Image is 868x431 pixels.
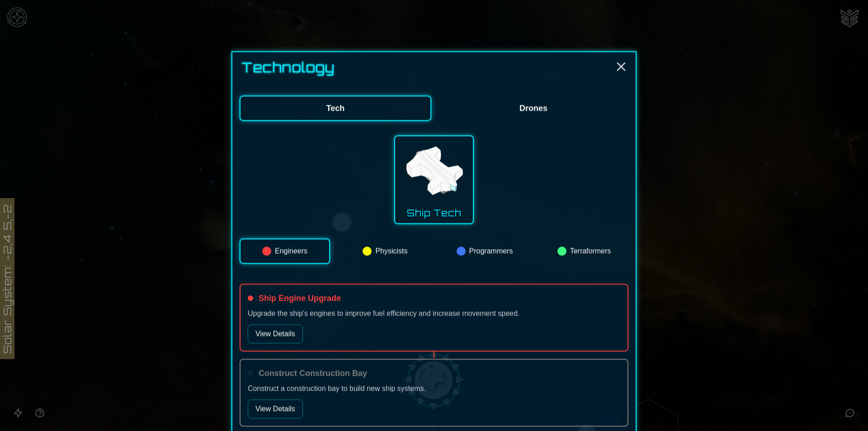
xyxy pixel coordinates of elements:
[439,88,628,113] button: Drones
[402,132,466,195] img: Ship
[540,231,628,256] button: Terraformers
[240,88,431,113] button: Tech
[341,231,429,256] button: Physicists
[394,128,474,216] button: Ship Tech
[241,52,628,73] div: Technology
[259,284,341,297] h4: Ship Engine Upgrade
[614,52,628,66] button: Close
[248,392,303,411] button: View Details
[440,231,529,256] button: Programmers
[248,300,620,311] p: Upgrade the ship's engines to improve fuel efficiency and increase movement speed.
[248,375,620,386] p: Construct a construction bay to build new ship systems.
[240,231,330,256] button: Engineers
[259,359,367,372] h4: Construct Construction Bay
[248,317,303,336] button: View Details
